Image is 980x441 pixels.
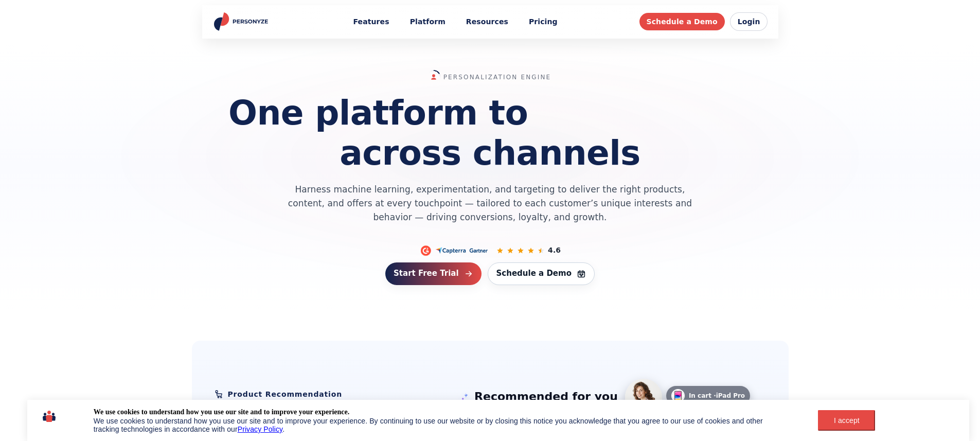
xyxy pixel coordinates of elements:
button: Resources [459,12,515,31]
button: Features [346,12,396,31]
div: I accept [824,416,869,425]
p: Harness machine learning, experimentation, and targeting to deliver the right products, content, ... [279,183,702,224]
a: Platform [403,12,453,31]
span: Start Free Trial [394,270,459,277]
strong: iPad Pro [716,392,745,399]
nav: Main menu [346,12,564,31]
span: across channels [194,135,786,171]
img: Trusted platforms [419,245,489,256]
img: Personyze [212,12,272,31]
span: Personalization Engine [429,73,551,82]
a: Schedule a Demo [639,13,725,30]
a: Personyze home [212,12,272,31]
header: Personyze site header [202,5,778,39]
div: Social proof [194,245,786,256]
span: 4.6 [548,245,561,256]
a: Login [730,12,768,31]
a: Privacy Policy [238,425,283,433]
div: Items in cart [666,386,750,405]
a: Schedule a Demo [488,262,595,285]
h4: Recommended for you [474,390,618,403]
span: Schedule a Demo [496,270,572,277]
p: Product Recommendation [228,390,343,398]
img: icon [43,408,56,425]
a: Pricing [522,12,565,31]
div: Visitor avatar [625,379,662,416]
div: We use cookies to understand how you use our site and to improve your experience. By continuing t... [94,417,790,433]
button: I accept [818,410,875,431]
span: In cart · [689,393,745,399]
span: One platform to [228,95,528,131]
div: We use cookies to understand how you use our site and to improve your experience. [94,408,349,417]
a: Start Free Trial [385,262,482,285]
